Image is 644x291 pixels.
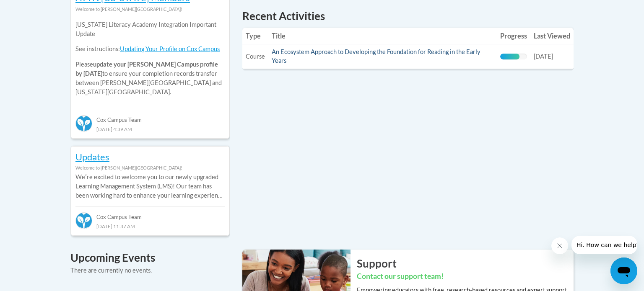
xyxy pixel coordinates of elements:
[75,206,225,221] div: Cox Campus Team
[120,45,220,52] a: Updating Your Profile on Cox Campus
[75,173,225,200] p: Weʹre excited to welcome you to our newly upgraded Learning Management System (LMS)! Our team has...
[75,212,92,229] img: Cox Campus Team
[5,6,68,13] span: Hi. How can we help?
[246,53,265,60] span: Course
[497,28,530,44] th: Progress
[75,20,225,39] p: [US_STATE] Literacy Academy Integration Important Update
[75,61,218,77] b: update your [PERSON_NAME] Campus profile by [DATE]
[534,53,553,60] span: [DATE]
[75,163,225,173] div: Welcome to [PERSON_NAME][GEOGRAPHIC_DATA]!
[530,28,574,44] th: Last Viewed
[75,115,92,132] img: Cox Campus Team
[242,28,268,44] th: Type
[610,258,637,284] iframe: Button to launch messaging window
[75,151,109,162] a: Updates
[75,44,225,54] p: See instructions:
[571,236,637,254] iframe: Message from company
[75,221,225,231] div: [DATE] 11:37 AM
[242,8,574,23] h1: Recent Activities
[357,271,574,282] h3: Contact our support team!
[75,109,225,124] div: Cox Campus Team
[551,237,568,254] iframe: Close message
[70,250,230,266] h4: Upcoming Events
[500,54,519,59] div: Progress, %
[272,48,480,64] a: An Ecosystem Approach to Developing the Foundation for Reading in the Early Years
[357,256,574,271] h2: Support
[75,5,225,14] div: Welcome to [PERSON_NAME][GEOGRAPHIC_DATA]!
[70,267,152,274] span: There are currently no events.
[268,28,497,44] th: Title
[75,14,225,103] div: Please to ensure your completion records transfer between [PERSON_NAME][GEOGRAPHIC_DATA] and [US_...
[75,124,225,134] div: [DATE] 4:39 AM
